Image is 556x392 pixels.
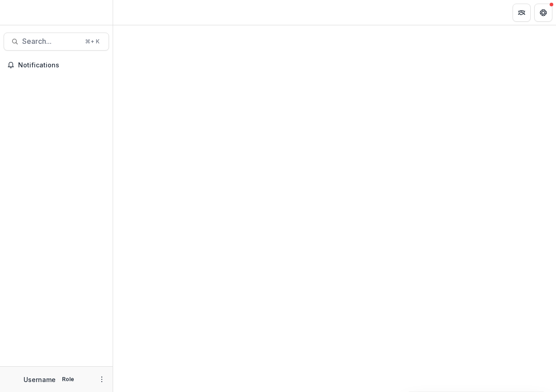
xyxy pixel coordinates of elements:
[59,375,77,383] p: Role
[4,33,109,51] button: Search...
[22,37,80,46] span: Search...
[96,374,107,385] button: More
[117,6,155,19] nav: breadcrumb
[24,375,56,384] p: Username
[4,58,109,72] button: Notifications
[83,37,101,47] div: ⌘ + K
[513,4,531,22] button: Partners
[18,61,105,69] span: Notifications
[534,4,552,22] button: Get Help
